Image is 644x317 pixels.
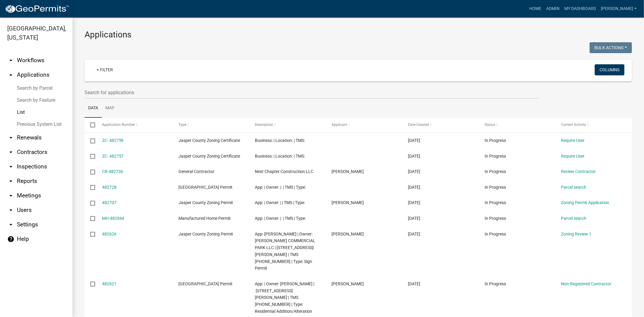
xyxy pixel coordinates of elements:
span: Taylor Halpin [332,232,364,236]
button: Bulk Actions [590,42,632,53]
a: Map [102,99,118,118]
a: Parcel search [561,185,587,190]
i: help [7,235,14,243]
datatable-header-cell: Select [85,118,96,132]
span: Jasper County Zoning Permit [178,232,233,236]
button: Columns [595,64,624,75]
a: + Filter [92,64,118,75]
a: Review Contractor [561,169,596,174]
span: In Progress [485,232,506,236]
input: Search for applications [85,86,539,99]
datatable-header-cell: Application Number [96,118,173,132]
a: Require User [561,154,585,158]
span: In Progress [485,281,506,286]
span: Business: | Location: | TMS: [255,154,305,158]
a: CR-482736 [102,169,123,174]
span: General Contractor [178,169,214,174]
span: Manufactured Home Permit [178,216,231,221]
span: 09/23/2025 [408,185,421,190]
i: arrow_drop_down [7,192,14,199]
span: 09/23/2025 [408,138,421,143]
span: Jasper County Zoning Certificate [178,154,240,158]
span: 09/23/2025 [408,200,421,205]
datatable-header-cell: Type [173,118,249,132]
i: arrow_drop_down [7,207,14,214]
span: 09/23/2025 [408,154,421,158]
span: App: | Owner: RILEY DANIEL | 334 RILEY RD | TMS 039-03-00-003 | Type: Residential Addition/Altera... [255,281,315,314]
span: In Progress [485,200,506,205]
span: App: | Owner: | | TMS | Type: [255,200,305,205]
a: Admin [544,3,562,14]
span: Business: | Location: | TMS: [255,138,305,143]
a: MH-482664 [102,216,124,221]
datatable-header-cell: Status [479,118,556,132]
span: In Progress [485,216,506,221]
span: 09/23/2025 [408,281,421,286]
span: Type [178,123,186,127]
a: 482707 [102,200,117,205]
a: ZC- 482759 [102,138,124,143]
span: Dorothy [332,281,364,286]
a: Parcel search [561,216,587,221]
span: Jasper County Zoning Certificate [178,138,240,143]
a: Data [85,99,102,118]
span: Jasper County Zoning Permit [178,200,233,205]
a: 482621 [102,281,117,286]
datatable-header-cell: Description [249,118,326,132]
span: Next Chapter Construction LLC [255,169,314,174]
a: 482728 [102,185,117,190]
i: arrow_drop_up [7,71,14,78]
a: 482626 [102,232,117,236]
a: [PERSON_NAME] [598,3,639,14]
i: arrow_drop_down [7,149,14,156]
span: In Progress [485,169,506,174]
datatable-header-cell: Applicant [326,118,402,132]
span: Jonathan Pfohl [332,200,364,205]
a: Zoning Permit Application [561,200,610,205]
span: Description [255,123,274,127]
a: ZC- 482757 [102,154,124,158]
span: Preston Parfitt [332,169,364,174]
a: Require User [561,138,585,143]
span: 09/23/2025 [408,216,421,221]
span: 09/23/2025 [408,232,421,236]
a: My Dashboard [562,3,598,14]
span: Current Activity [561,123,586,127]
i: arrow_drop_down [7,163,14,170]
span: Date Created [408,123,429,127]
datatable-header-cell: Current Activity [555,118,632,132]
span: In Progress [485,138,506,143]
span: Application Number [102,123,135,127]
span: Jasper County Building Permit [178,185,232,190]
span: Jasper County Building Permit [178,281,232,286]
span: App: | Owner: | | TMS | Type: [255,216,306,221]
i: arrow_drop_down [7,57,14,64]
i: arrow_drop_down [7,178,14,185]
datatable-header-cell: Date Created [402,118,479,132]
span: App: | Owner: | | TMS | Type: [255,185,306,190]
i: arrow_drop_down [7,134,14,141]
a: Non-Registered Contractor [561,281,612,286]
a: Zoning Review 1 [561,232,592,236]
span: In Progress [485,185,506,190]
h3: Applications [85,30,632,40]
span: 09/23/2025 [408,169,421,174]
span: In Progress [485,154,506,158]
span: App: Taylor Halpin | Owner: JENKINS COMMERCIAL PARK LLC | 1495 JENKINS AVE | TMS 040-13-02-001 | ... [255,232,316,271]
span: Applicant [332,123,347,127]
span: Status [485,123,495,127]
i: arrow_drop_down [7,221,14,228]
a: Home [527,3,544,14]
